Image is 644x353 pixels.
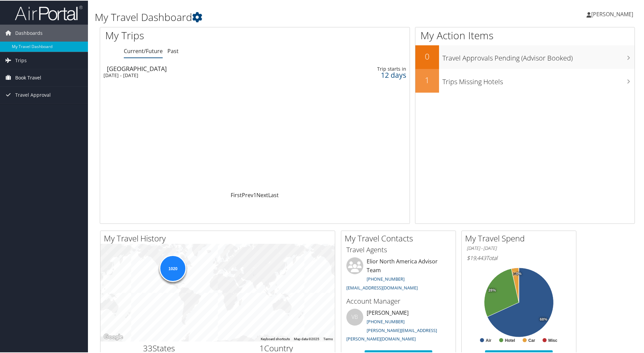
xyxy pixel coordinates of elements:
[415,45,635,68] a: 0Travel Approvals Pending (Advisor Booked)
[15,69,41,86] span: Book Travel
[323,336,333,340] a: Terms (opens in new tab)
[540,317,547,321] tspan: 68%
[467,244,571,251] h6: [DATE] - [DATE]
[467,254,571,261] h6: Total
[488,288,496,292] tspan: 28%
[586,3,640,24] a: [PERSON_NAME]
[345,232,456,243] h2: My Travel Contacts
[415,50,439,62] h2: 0
[95,9,458,24] h1: My Travel Dashboard
[346,244,451,254] h3: Travel Agents
[294,336,319,340] span: Map data ©2025
[415,28,635,42] h1: My Action Items
[415,74,439,85] h2: 1
[340,65,406,71] div: Trip starts in
[268,191,279,198] a: Last
[343,257,454,293] li: Elior North America Advisor Team
[167,47,179,54] a: Past
[346,327,437,342] a: [PERSON_NAME][EMAIL_ADDRESS][PERSON_NAME][DOMAIN_NAME]
[15,4,83,20] img: airportal-logo.png
[346,296,451,305] h3: Account Manager
[104,232,335,243] h2: My Travel History
[548,337,557,342] text: Misc
[15,24,43,41] span: Dashboards
[343,308,454,344] li: [PERSON_NAME]
[259,342,264,353] span: 1
[415,68,635,92] a: 1Trips Missing Hotels
[465,232,576,243] h2: My Travel Spend
[256,191,268,198] a: Next
[505,337,515,342] text: Hotel
[15,86,51,103] span: Travel Approval
[103,72,300,78] div: [DATE] - [DATE]
[159,254,186,281] div: 1020
[513,272,518,276] tspan: 3%
[340,71,406,77] div: 12 days
[253,191,256,198] a: 1
[15,51,27,68] span: Trips
[102,332,124,341] img: Google
[102,332,124,341] a: Open this area in Google Maps (opens a new window)
[442,73,635,86] h3: Trips Missing Hotels
[261,336,290,341] button: Keyboard shortcuts
[105,28,276,42] h1: My Trips
[346,308,363,325] div: VB
[486,337,491,342] text: Air
[528,337,535,342] text: Car
[124,47,163,54] a: Current/Future
[346,284,418,290] a: [EMAIL_ADDRESS][DOMAIN_NAME]
[107,65,303,71] div: [GEOGRAPHIC_DATA]
[367,275,405,281] a: [PHONE_NUMBER]
[442,49,635,62] h3: Travel Approvals Pending (Advisor Booked)
[516,271,522,275] tspan: 0%
[242,191,253,198] a: Prev
[591,10,633,17] span: [PERSON_NAME]
[467,254,486,261] span: $19,443
[143,342,153,353] span: 33
[231,191,242,198] a: First
[367,318,405,324] a: [PHONE_NUMBER]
